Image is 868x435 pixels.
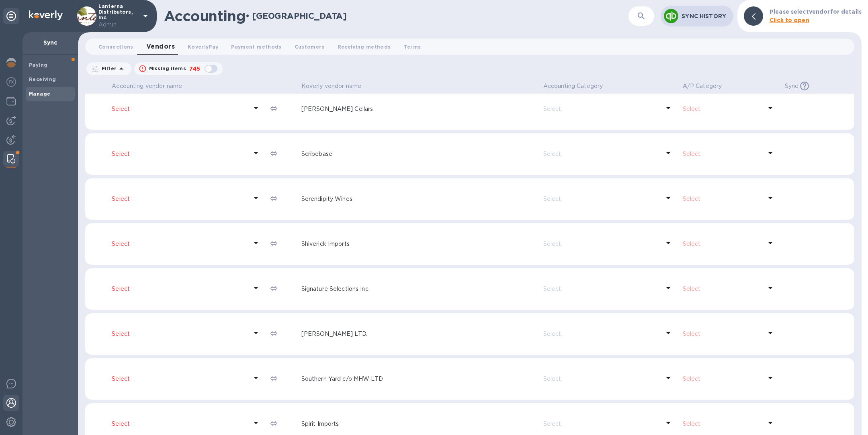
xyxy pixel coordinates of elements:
p: Select [112,195,248,203]
p: Select [543,105,660,113]
p: Southern Yard c/o MHW LTD [301,375,537,383]
p: Filter [98,65,117,72]
p: Spirit Imports [301,420,537,428]
img: Wallets [6,96,16,106]
p: Select [683,285,762,293]
p: Admin [98,20,139,29]
p: Select [543,375,660,383]
p: Select [683,240,762,248]
span: Customers [295,43,325,51]
p: Select [543,195,660,203]
span: Koverly vendor name [301,82,372,90]
h1: Accounting [164,8,246,25]
span: KoverlyPay [188,43,218,51]
p: Select [543,330,660,338]
b: Paying [29,62,47,68]
p: Select [683,195,762,203]
b: Please select vendor for details [770,8,862,15]
p: Select [543,240,660,248]
p: Scribebase [301,150,537,158]
p: Accounting Category [543,82,603,90]
p: Select [112,420,248,428]
p: [PERSON_NAME] Cellars [301,105,537,113]
span: Accounting Category [543,82,614,90]
p: Select [543,285,660,293]
span: Terms [404,43,421,51]
p: Serendipity Wines [301,195,537,203]
p: Shiverick Imports [301,240,537,248]
p: Select [112,285,248,293]
span: Accounting vendor name [112,82,192,90]
p: Sync History [682,12,727,20]
p: [PERSON_NAME] LTD. [301,330,537,338]
div: Unpin categories [3,8,19,24]
img: Logo [29,10,63,20]
p: Select [683,375,762,383]
p: Accounting vendor name [112,82,182,90]
p: Select [683,150,762,158]
p: Missing items [149,65,186,72]
span: A/P Category [683,82,733,90]
b: Click to open [770,17,809,23]
p: Koverly vendor name [301,82,362,90]
p: Lanterna Distributors, Inc. [98,4,139,29]
h2: • [GEOGRAPHIC_DATA] [246,11,347,21]
span: Receiving methods [338,43,391,51]
p: Select [112,150,248,158]
p: Sync [785,82,798,90]
span: Payment methods [231,43,281,51]
p: Signature Selections Inc [301,285,537,293]
p: 745 [189,65,200,73]
span: Sync [785,82,819,90]
p: Select [112,105,248,113]
p: Select [543,420,660,428]
p: Select [543,150,660,158]
p: Select [112,375,248,383]
p: Select [112,330,248,338]
button: Missing items745 [134,62,223,75]
p: Sync [29,39,72,47]
span: Connections [98,43,133,51]
img: Foreign exchange [6,77,16,87]
b: Manage [29,91,50,97]
p: Select [683,105,762,113]
b: Receiving [29,76,56,82]
p: Select [112,240,248,248]
p: Select [683,330,762,338]
p: Select [683,420,762,428]
p: A/P Category [683,82,722,90]
span: Vendors [146,41,175,52]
